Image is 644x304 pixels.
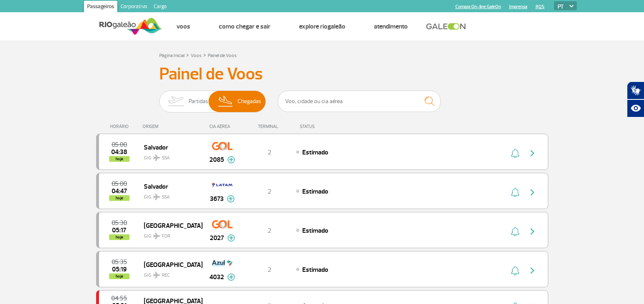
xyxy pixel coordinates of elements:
[511,266,519,275] img: sino-painel-voo.svg
[112,267,127,272] span: 2025-08-28 05:19:00
[111,295,127,301] span: 2025-08-28 04:55:00
[112,259,127,265] span: 2025-08-28 05:35:00
[144,228,196,240] span: GIG
[162,233,170,240] span: FOR
[302,227,328,235] span: Estimado
[144,220,196,231] span: [GEOGRAPHIC_DATA]
[109,195,130,201] span: hoje
[511,148,519,158] img: sino-painel-voo.svg
[117,1,150,14] a: Corporativo
[219,22,270,31] a: Como chegar e sair
[162,154,170,162] span: SSA
[511,187,519,197] img: sino-painel-voo.svg
[162,272,170,279] span: REC
[237,91,261,112] span: Chegadas
[227,234,235,242] img: mais-info-painel-voo.svg
[202,124,243,129] div: CIA AÉREA
[268,266,271,274] span: 2
[302,266,328,274] span: Estimado
[153,194,160,200] img: destiny_airplane.svg
[278,90,441,112] input: Voo, cidade ou cia aérea
[144,267,196,279] span: GIG
[296,124,362,129] div: STATUS
[112,188,127,194] span: 2025-08-28 04:47:00
[209,155,224,165] span: 2085
[268,187,271,196] span: 2
[162,194,170,201] span: SSA
[203,50,206,59] a: >
[143,124,202,129] div: ORIGEM
[528,187,537,197] img: seta-direita-painel-voo.svg
[536,4,545,9] a: RQS
[111,149,127,155] span: 2025-08-28 04:38:00
[153,233,160,239] img: destiny_airplane.svg
[227,156,235,163] img: mais-info-painel-voo.svg
[99,124,143,129] div: HORÁRIO
[243,124,296,129] div: TERMINAL
[112,142,127,148] span: 2025-08-28 05:00:00
[112,227,126,233] span: 2025-08-28 05:17:00
[299,22,345,31] a: Explore RIOgaleão
[627,99,644,117] button: Abrir recursos assistivos.
[627,82,644,99] button: Abrir tradutor de língua de sinais.
[214,91,238,112] img: slider-desembarque
[84,1,117,14] a: Passageiros
[144,189,196,201] span: GIG
[227,273,235,281] img: mais-info-painel-voo.svg
[109,234,130,240] span: hoje
[112,181,127,187] span: 2025-08-28 05:00:00
[112,220,127,226] span: 2025-08-28 05:30:00
[144,150,196,162] span: GIG
[191,53,202,59] a: Voos
[189,91,208,112] span: Partidas
[227,195,235,203] img: mais-info-painel-voo.svg
[528,266,537,275] img: seta-direita-painel-voo.svg
[159,64,485,84] h3: Painel de Voos
[159,53,185,59] a: Página Inicial
[153,154,160,161] img: destiny_airplane.svg
[109,273,130,279] span: hoje
[109,156,130,162] span: hoje
[208,53,237,59] a: Painel de Voos
[153,272,160,278] img: destiny_airplane.svg
[268,227,271,235] span: 2
[150,1,170,14] a: Cargo
[186,50,189,59] a: >
[528,148,537,158] img: seta-direita-painel-voo.svg
[302,148,328,156] span: Estimado
[209,272,224,282] span: 4032
[374,22,408,31] a: Atendimento
[210,233,224,243] span: 2027
[210,194,224,204] span: 3673
[302,187,328,196] span: Estimado
[144,181,196,192] span: Salvador
[176,22,190,31] a: Voos
[627,82,644,117] div: Plugin de acessibilidade da Hand Talk.
[455,4,501,9] a: Compra On-line GaleOn
[509,4,528,9] a: Imprensa
[163,91,189,112] img: slider-embarque
[268,148,271,156] span: 2
[144,142,196,152] span: Salvador
[511,227,519,236] img: sino-painel-voo.svg
[528,227,537,236] img: seta-direita-painel-voo.svg
[144,259,196,270] span: [GEOGRAPHIC_DATA]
